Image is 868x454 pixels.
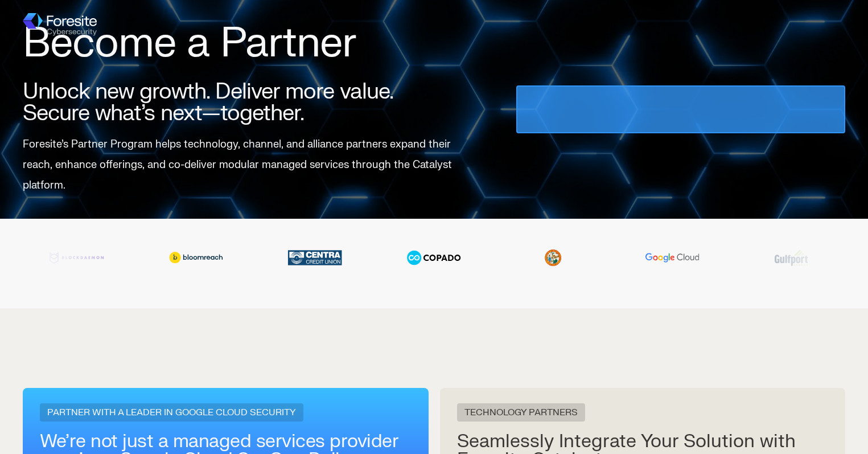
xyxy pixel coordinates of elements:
img: Florida Department State logo [499,242,607,274]
span: PARTNER WITH A LEADER IN GOOGLE CLOUD SECURITY [47,407,296,418]
img: Gulfport Energy logo [738,242,845,274]
div: 8 / 20 [738,242,845,274]
img: Copado logo [380,242,488,274]
img: Blockdaemon logo [23,242,130,274]
div: 4 / 20 [261,242,369,274]
p: Foresite’s Partner Program helps technology, channel, and alliance partners expand their reach, e... [23,134,459,196]
img: Foresite logo, a hexagon shape of blues with a directional arrow to the right hand side, and the ... [23,13,97,35]
a: Back to Home [23,13,97,35]
img: Bloomreach logo [142,252,249,263]
img: Google Cloud logo [618,242,726,274]
div: 3 / 20 [142,252,249,263]
div: 2 / 20 [23,242,130,274]
div: 6 / 20 [499,242,607,274]
div: 5 / 20 [380,242,488,274]
img: Centra Credit Union logo [261,242,369,274]
h2: Unlock new growth. Deliver more value. Secure what’s next—together. [23,81,459,124]
div: 7 / 20 [618,242,726,274]
span: TECHNOLOGY PARTNERS [464,407,578,418]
